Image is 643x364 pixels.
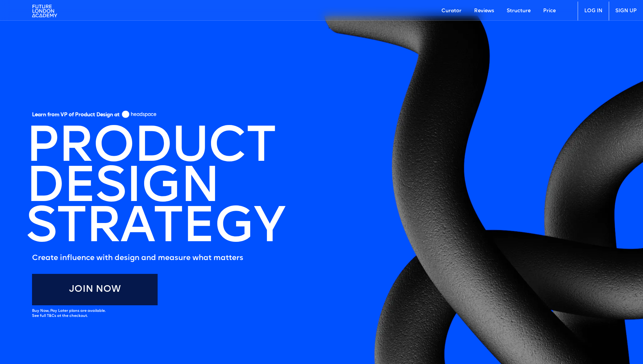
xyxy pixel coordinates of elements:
[32,252,284,264] h5: Create influence with design and measure what matters
[609,2,643,20] a: SIGN UP
[32,274,158,305] a: Join Now
[32,112,120,120] h5: Learn from VP of Product Design at
[500,2,537,20] a: Structure
[537,2,562,20] a: Price
[468,2,500,20] a: Reviews
[578,2,609,20] a: LOG IN
[26,128,284,249] h1: PRODUCT DESIGN STRATEGY
[32,308,105,319] div: Buy Now, Pay Later plans are available. See full T&Cs at the checkout.
[435,2,468,20] a: Curator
